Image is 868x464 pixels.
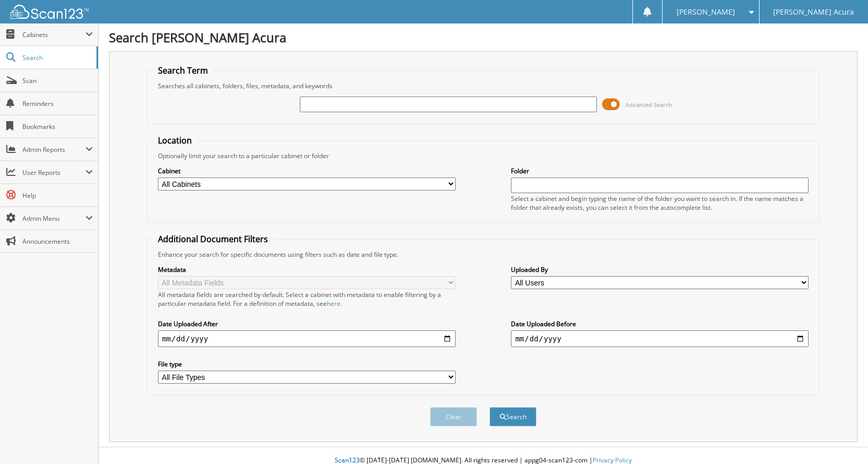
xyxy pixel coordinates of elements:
div: Optionally limit your search to a particular cabinet or folder [153,151,814,160]
button: Search [490,407,536,426]
span: Help [22,191,93,200]
label: Date Uploaded Before [511,319,809,328]
input: start [158,330,456,347]
span: Cabinets [22,30,85,39]
span: [PERSON_NAME] Acura [773,9,854,15]
a: here [327,299,340,308]
label: Metadata [158,265,456,274]
div: All metadata fields are searched by default. Select a cabinet with metadata to enable filtering b... [158,290,456,308]
span: Advanced Search [626,101,672,109]
label: Date Uploaded After [158,319,456,328]
span: User Reports [22,168,85,177]
span: Bookmarks [22,122,93,131]
span: [PERSON_NAME] [677,9,735,15]
input: end [511,330,809,347]
label: Folder [511,166,809,175]
span: Scan [22,76,93,85]
div: Searches all cabinets, folders, files, metadata, and keywords [153,81,814,90]
span: Reminders [22,99,93,108]
span: Announcements [22,237,93,246]
h1: Search [PERSON_NAME] Acura [109,29,858,46]
legend: Search Term [153,65,213,76]
label: File type [158,360,456,368]
img: scan123-logo-white.svg [10,5,89,19]
button: Clear [430,407,477,426]
div: Select a cabinet and begin typing the name of the folder you want to search in. If the name match... [511,194,809,212]
span: Admin Menu [22,214,85,223]
legend: Additional Document Filters [153,233,273,245]
label: Uploaded By [511,265,809,274]
label: Cabinet [158,166,456,175]
span: Admin Reports [22,145,85,154]
span: Search [22,53,91,62]
div: Enhance your search for specific documents using filters such as date and file type. [153,250,814,259]
legend: Location [153,135,197,146]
